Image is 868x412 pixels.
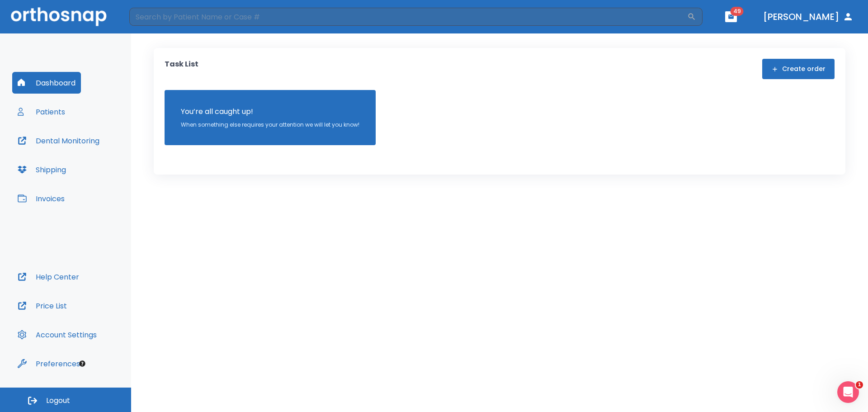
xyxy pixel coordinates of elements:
[12,130,105,152] button: Dental Monitoring
[11,7,107,26] img: Orthosnap
[759,9,857,25] button: [PERSON_NAME]
[12,324,102,346] button: Account Settings
[12,188,70,209] button: Invoices
[12,101,71,123] button: Patients
[129,8,687,26] input: Search by Patient Name or Case #
[12,72,81,94] button: Dashboard
[181,121,359,129] p: When something else requires your attention we will let you know!
[762,59,835,79] button: Create order
[181,106,359,117] p: You’re all caught up!
[12,353,85,374] button: Preferences
[46,396,70,406] span: Logout
[12,295,72,317] button: Price List
[731,7,744,16] span: 49
[78,360,86,368] div: Tooltip anchor
[165,59,198,79] p: Task List
[837,381,859,403] iframe: Intercom live chat
[12,266,85,288] button: Help Center
[12,159,71,180] button: Shipping
[856,381,863,388] span: 1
